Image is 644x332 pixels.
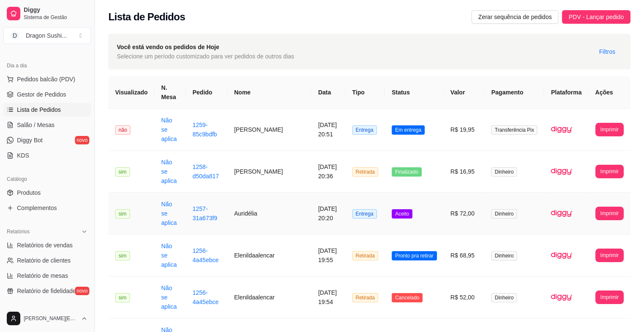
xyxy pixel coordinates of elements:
span: Pedidos balcão (PDV) [17,75,75,83]
td: Auridélia [227,193,311,235]
button: Filtros [592,45,622,58]
button: Imprimir [595,165,624,178]
span: Salão / Mesas [17,121,55,129]
span: Finalizado [392,167,422,177]
div: Catálogo [3,172,91,186]
a: Lista de Pedidos [3,103,91,116]
th: Valor [444,76,485,109]
a: KDS [3,149,91,162]
strong: Você está vendo os pedidos de Hoje [117,44,219,50]
img: diggy [551,203,572,224]
span: Transferência Pix [491,125,537,135]
span: Retirada [352,167,378,177]
span: sim [115,209,130,219]
th: Data [311,76,345,109]
td: [DATE] 20:20 [311,193,345,235]
a: Relatórios de vendas [3,238,91,252]
a: 1258-d50da817 [193,163,219,180]
span: sim [115,167,130,177]
a: 1259-85c9bdfb [193,122,217,138]
a: Relatório de fidelidadenovo [3,284,91,298]
a: Não se aplica [161,159,177,184]
span: sim [115,251,130,260]
th: Tipo [345,76,385,109]
a: 1257-31a673f9 [193,205,217,221]
span: Gestor de Pedidos [17,90,66,99]
span: Retirada [352,251,378,260]
span: Selecione um período customizado para ver pedidos de outros dias [117,52,294,61]
button: [PERSON_NAME][EMAIL_ADDRESS][DOMAIN_NAME] [3,308,91,329]
span: Dinheiro [491,293,517,302]
div: Dragon Sushi ... [26,31,67,40]
th: Plataforma [544,76,588,109]
button: Imprimir [595,290,624,304]
img: diggy [551,119,572,140]
td: R$ 72,00 [444,193,485,235]
span: Dinheiro [491,209,517,219]
th: Ações [589,76,630,109]
a: Não se aplica [161,243,177,268]
span: Lista de Pedidos [17,105,61,114]
div: Dia a dia [3,59,91,72]
td: [DATE] 19:54 [311,277,345,318]
td: Elenildaalencar [227,235,311,277]
span: Pronto pra retirar [392,251,437,260]
span: KDS [17,151,29,160]
a: Relatório de clientes [3,254,91,267]
span: Entrega [352,125,377,135]
th: N. Mesa [155,76,186,109]
span: D [11,31,19,40]
a: Não se aplica [161,117,177,142]
a: Salão / Mesas [3,118,91,132]
button: Zerar sequência de pedidos [471,10,558,24]
td: R$ 19,95 [444,109,485,151]
span: Relatórios de vendas [17,241,73,249]
a: Gestor de Pedidos [3,88,91,101]
button: Imprimir [595,249,624,262]
span: Relatório de clientes [17,256,71,265]
span: Aceito [392,209,412,219]
th: Pedido [186,76,227,109]
td: R$ 68,95 [444,235,485,277]
th: Pagamento [484,76,544,109]
a: 1256-4a45ebce [193,289,219,305]
img: diggy [551,287,572,308]
td: R$ 16,95 [444,151,485,193]
button: Pedidos balcão (PDV) [3,72,91,86]
td: [DATE] 20:51 [311,109,345,151]
span: Cancelado [392,293,423,302]
td: [PERSON_NAME] [227,151,311,193]
button: PDV - Lançar pedido [562,10,630,24]
td: Elenildaalencar [227,277,311,318]
span: Dinheiro [491,251,517,260]
a: Não se aplica [161,285,177,310]
a: Diggy Botnovo [3,133,91,147]
img: diggy [551,161,572,182]
span: Complementos [17,204,57,212]
button: Imprimir [595,123,624,136]
a: Relatório de mesas [3,269,91,282]
span: PDV - Lançar pedido [569,12,624,22]
a: Produtos [3,186,91,199]
a: Complementos [3,201,91,215]
th: Status [385,76,444,109]
span: Filtros [599,47,615,56]
span: Sistema de Gestão [24,14,88,21]
h2: Lista de Pedidos [108,10,185,24]
th: Nome [227,76,311,109]
span: Entrega [352,209,377,219]
span: não [115,125,130,135]
span: Diggy [24,6,88,14]
span: Em entrega [392,125,425,135]
span: Zerar sequência de pedidos [478,12,552,22]
span: Retirada [352,293,378,302]
a: Não se aplica [161,201,177,226]
button: Select a team [3,27,91,44]
span: Relatório de mesas [17,271,68,280]
th: Visualizado [108,76,155,109]
td: R$ 52,00 [444,277,485,318]
span: Relatórios [7,228,30,235]
span: sim [115,293,130,302]
td: [PERSON_NAME] [227,109,311,151]
span: Produtos [17,188,41,197]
